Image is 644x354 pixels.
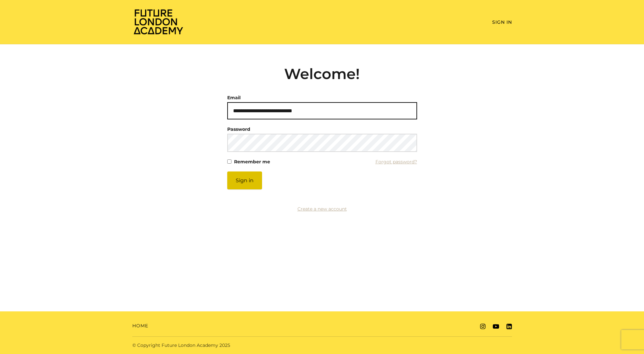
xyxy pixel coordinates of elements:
[227,171,233,343] label: If you are a human, ignore this field
[375,157,417,166] a: Forgot password?
[227,93,241,102] label: Email
[132,322,148,329] a: Home
[227,171,262,189] button: Sign in
[227,65,417,83] h2: Welcome!
[132,8,184,35] img: Home Page
[127,342,322,349] div: © Copyright Future London Academy 2025
[492,19,512,25] a: Sign In
[227,125,250,134] label: Password
[297,206,347,212] a: Create a new account
[234,157,270,166] label: Remember me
